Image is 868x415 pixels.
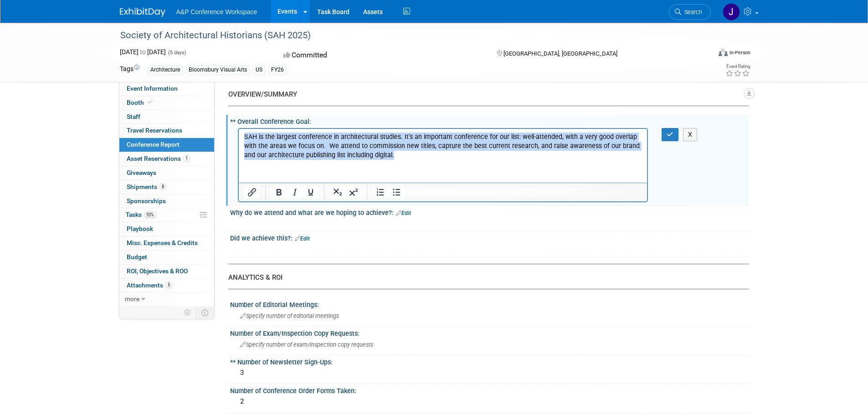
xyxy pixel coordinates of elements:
[176,8,257,15] span: A&P Conference Workspace
[127,183,166,190] span: Shipments
[330,186,345,199] button: Subscript
[167,50,186,56] span: (5 days)
[725,64,750,69] div: Event Rating
[148,100,153,105] i: Booth reservation complete
[139,48,147,56] span: to
[230,298,749,309] div: Number of Editorial Meetings:
[295,236,310,242] a: Edit
[230,355,749,367] div: ** Number of Newsletter Sign-Ups:
[119,138,214,152] a: Conference Report
[723,3,740,20] img: James Thompson
[244,186,260,199] button: Insert/edit link
[373,186,388,199] button: Numbered list
[119,152,214,166] a: Asset Reservations1
[127,253,147,261] span: Budget
[127,113,140,120] span: Staff
[230,231,749,243] div: Did we achieve this?:
[126,211,156,218] span: Tasks
[230,115,749,126] div: ** Overall Conference Goal:
[503,50,617,57] span: [GEOGRAPHIC_DATA], [GEOGRAPHIC_DATA]
[186,65,250,75] div: Bloomsbury Visual Arts
[127,99,154,106] span: Booth
[117,27,697,44] div: Society of Architectural Historians (SAH 2025)
[119,236,214,250] a: Misc. Expenses & Credits
[239,129,647,183] iframe: Rich Text Area
[125,295,139,302] span: more
[195,307,214,318] td: Toggle Event Tabs
[669,4,711,20] a: Search
[183,155,190,162] span: 1
[681,9,702,15] span: Search
[119,110,214,124] a: Staff
[119,124,214,138] a: Travel Reservations
[729,49,750,56] div: In-Person
[127,282,172,289] span: Attachments
[127,197,166,205] span: Sponsorships
[287,186,303,199] button: Italic
[719,49,728,56] img: Format-Inperson.png
[127,267,188,275] span: ROI, Objectives & ROO
[120,64,139,75] td: Tags
[119,180,214,194] a: Shipments8
[346,186,361,199] button: Superscript
[119,292,214,306] a: more
[119,251,214,264] a: Budget
[240,341,373,348] span: Specify number of exam/inspection copy requests
[396,210,411,216] a: Edit
[127,141,180,148] span: Conference Report
[253,65,265,75] div: US
[159,183,166,190] span: 8
[119,195,214,208] a: Sponsorships
[119,166,214,180] a: Giveaways
[683,128,698,141] button: X
[271,186,287,199] button: Bold
[127,127,182,134] span: Travel Reservations
[119,279,214,292] a: Attachments5
[127,239,198,246] span: Misc. Expenses & Credits
[119,222,214,236] a: Playbook
[237,395,742,409] div: 2
[165,282,172,288] span: 5
[228,90,742,99] div: OVERVIEW/SUMMARY
[119,265,214,278] a: ROI, Objectives & ROO
[127,155,190,162] span: Asset Reservations
[303,186,318,199] button: Underline
[119,82,214,96] a: Event Information
[148,65,183,75] div: Architecture
[268,65,287,75] div: FY26
[120,8,165,17] img: ExhibitDay
[389,186,404,199] button: Bullet list
[180,307,196,318] td: Personalize Event Tab Strip
[281,47,482,63] div: Committed
[127,225,153,232] span: Playbook
[120,48,166,56] span: [DATE] [DATE]
[119,208,214,222] a: Tasks93%
[119,96,214,110] a: Booth
[144,211,156,218] span: 93%
[230,206,749,218] div: Why do we attend and what are we hoping to achieve?:
[228,273,742,282] div: ANALYTICS & ROI
[657,47,751,61] div: Event Format
[230,384,749,395] div: Number of Conference Order Forms Taken:
[230,327,749,338] div: Number of Exam/Inspection Copy Requests:
[240,313,339,319] span: Specify number of editorial meetings
[127,169,156,176] span: Giveaways
[127,85,178,92] span: Event Information
[237,366,742,380] div: 3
